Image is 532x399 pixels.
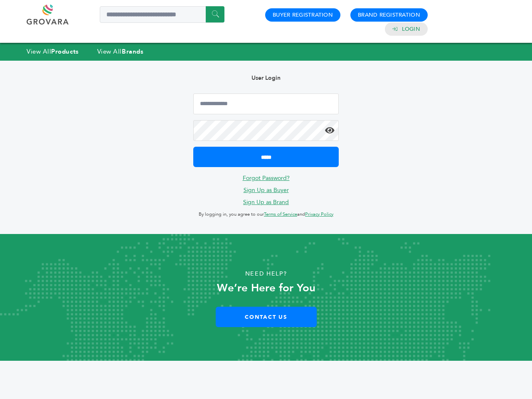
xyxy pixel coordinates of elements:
strong: We’re Here for You [217,281,315,296]
strong: Products [51,47,79,56]
a: View AllBrands [97,47,144,56]
a: Forgot Password? [243,174,290,182]
a: Privacy Policy [305,211,333,217]
a: Buyer Registration [273,11,333,19]
a: Sign Up as Brand [243,198,289,206]
input: Search a product or brand... [100,6,224,23]
a: Terms of Service [264,211,297,217]
input: Email Address [193,94,339,114]
b: User Login [251,74,281,82]
strong: Brands [122,47,143,56]
input: Password [193,120,339,141]
a: Sign Up as Buyer [244,186,289,194]
a: Brand Registration [358,11,420,19]
a: Login [402,25,420,33]
p: Need Help? [27,268,505,280]
a: Contact Us [216,307,317,327]
a: View AllProducts [27,47,79,56]
p: By logging in, you agree to our and [193,209,339,219]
